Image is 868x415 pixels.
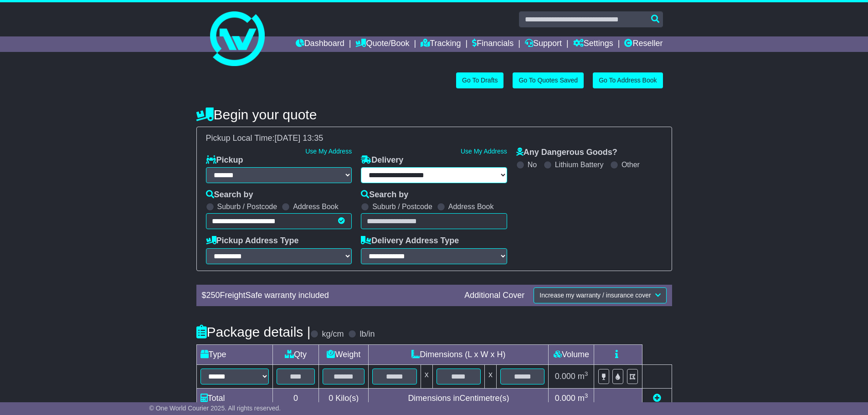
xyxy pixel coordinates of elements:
a: Go To Address Book [593,72,663,88]
td: Dimensions (L x W x H) [369,344,549,364]
span: [DATE] 13:35 [275,133,324,143]
label: Lithium Battery [555,160,604,169]
h4: Package details | [196,324,311,339]
span: 0 [329,394,333,403]
a: Quote/Book [355,36,409,52]
a: Reseller [624,36,663,52]
label: No [528,160,537,169]
label: Address Book [448,202,494,211]
td: Dimensions in Centimetre(s) [369,388,549,408]
label: Address Book [293,202,339,211]
sup: 3 [585,370,588,377]
span: m [578,394,588,403]
span: © One World Courier 2025. All rights reserved. [149,405,281,412]
td: Kilo(s) [319,388,369,408]
h4: Begin your quote [196,107,672,122]
label: Pickup [206,155,243,165]
span: 0.000 [555,394,575,403]
a: Add new item [653,394,661,403]
div: $ FreightSafe warranty included [197,291,460,301]
label: kg/cm [322,329,344,339]
label: Search by [361,190,408,200]
a: Use My Address [461,148,507,155]
a: Settings [573,36,613,52]
a: Go To Quotes Saved [513,72,584,88]
label: Other [621,160,640,169]
a: Support [525,36,562,52]
td: Type [196,344,272,364]
button: Increase my warranty / insurance cover [534,287,666,303]
label: Delivery [361,155,403,165]
div: Additional Cover [460,291,529,301]
td: Total [196,388,272,408]
label: Suburb / Postcode [372,202,432,211]
label: Pickup Address Type [206,236,299,246]
label: Any Dangerous Goods? [516,148,617,158]
label: Suburb / Postcode [217,202,277,211]
td: Volume [549,344,594,364]
td: 0 [272,388,319,408]
a: Go To Drafts [456,72,503,88]
label: lb/in [360,329,375,339]
div: Pickup Local Time: [201,133,667,143]
td: x [421,364,432,388]
a: Dashboard [296,36,344,52]
span: Increase my warranty / insurance cover [539,292,651,299]
td: x [485,364,497,388]
sup: 3 [585,392,588,399]
td: Qty [272,344,319,364]
span: 250 [206,291,220,300]
a: Financials [472,36,514,52]
span: 0.000 [555,372,575,381]
label: Search by [206,190,253,200]
label: Delivery Address Type [361,236,459,246]
td: Weight [319,344,369,364]
a: Tracking [421,36,461,52]
span: m [578,372,588,381]
a: Use My Address [305,148,352,155]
